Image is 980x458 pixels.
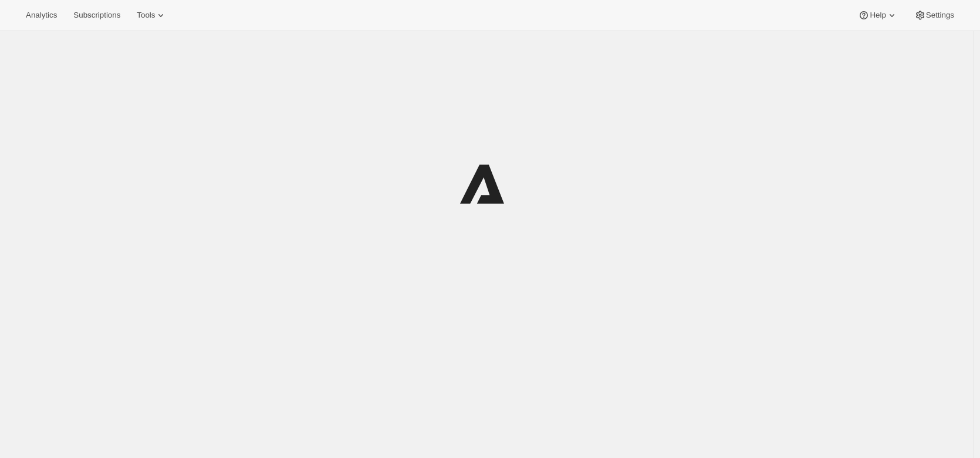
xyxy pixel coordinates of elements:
[870,11,886,20] span: Help
[851,7,904,23] button: Help
[130,7,174,23] button: Tools
[907,7,961,23] button: Settings
[73,11,120,20] span: Subscriptions
[926,11,954,20] span: Settings
[137,11,155,20] span: Tools
[66,7,127,23] button: Subscriptions
[26,11,57,20] span: Analytics
[19,7,64,23] button: Analytics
